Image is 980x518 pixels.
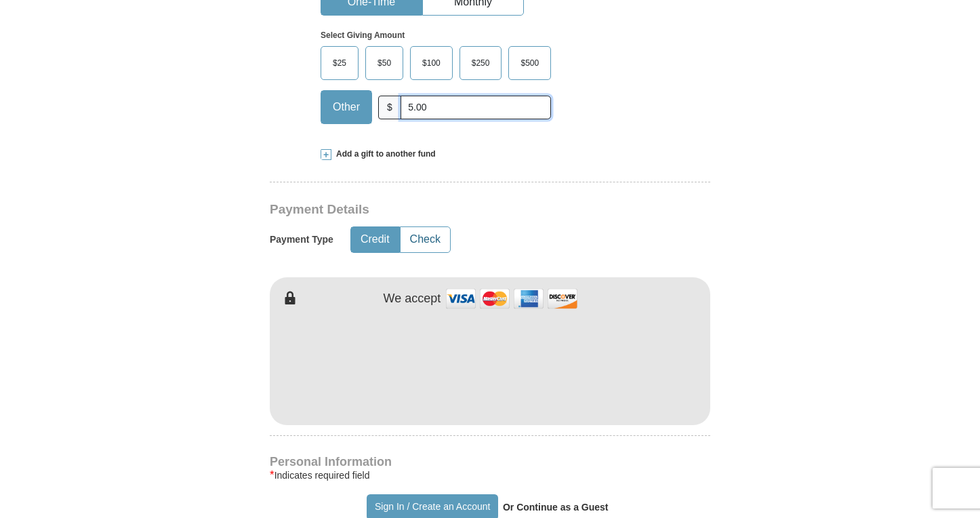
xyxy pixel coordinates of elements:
[270,467,710,483] div: Indicates required field
[321,31,405,40] strong: Select Giving Amount
[401,96,551,119] input: Other Amount
[384,292,441,306] h4: We accept
[465,53,497,73] span: $250
[378,96,401,119] span: $
[270,202,615,218] h3: Payment Details
[503,502,609,513] strong: Or Continue as a Guest
[326,97,367,117] span: Other
[331,148,436,160] span: Add a gift to another fund
[270,456,710,467] h4: Personal Information
[351,227,399,252] button: Credit
[444,284,579,313] img: credit cards accepted
[270,234,333,245] h5: Payment Type
[415,53,447,73] span: $100
[514,53,546,73] span: $500
[326,53,353,73] span: $25
[371,53,398,73] span: $50
[401,227,450,252] button: Check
